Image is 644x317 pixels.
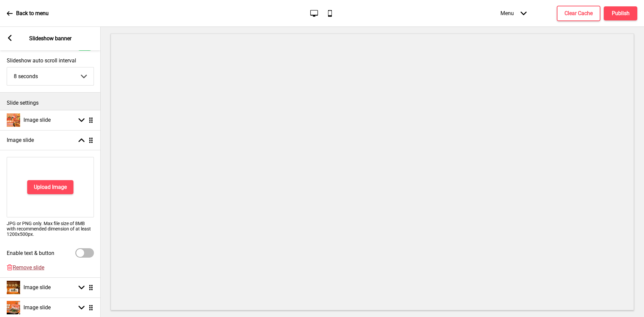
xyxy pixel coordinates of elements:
h4: Image slide [23,284,51,291]
button: Publish [604,6,637,20]
p: Slide settings [7,99,94,107]
button: Clear Cache [557,6,600,21]
p: Slideshow banner [29,35,71,42]
h4: Publish [612,10,630,17]
a: Back to menu [7,4,49,22]
label: Slideshow auto scroll interval [7,57,94,64]
label: Enable text & button [7,250,54,256]
span: Remove slide [13,264,44,271]
h4: Image slide [7,137,34,144]
h4: Image slide [23,304,51,311]
p: JPG or PNG only. Max file size of 8MB with recommended dimension of at least 1200x500px. [7,221,94,237]
h4: Image slide [23,116,51,124]
h4: Upload Image [34,183,67,191]
button: Upload Image [27,180,73,194]
div: Menu [494,3,533,23]
p: Back to menu [16,10,49,17]
h4: Clear Cache [565,10,593,17]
